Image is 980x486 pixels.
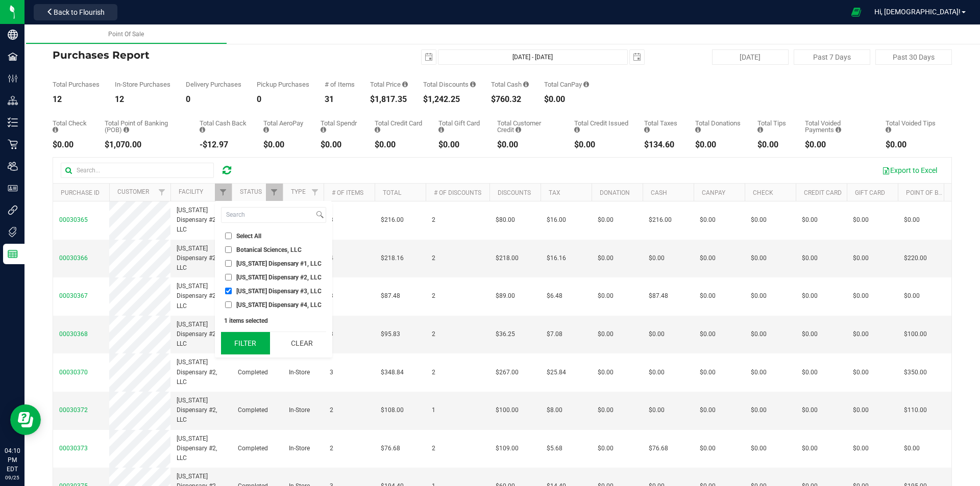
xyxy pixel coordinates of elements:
span: $0.00 [700,253,716,263]
span: 00030366 [59,254,88,262]
span: $216.00 [381,215,404,225]
p: 09/25 [5,474,20,481]
button: [DATE] [712,49,789,65]
a: Purchase ID [61,189,100,196]
inline-svg: Distribution [8,95,18,106]
span: $0.00 [853,329,869,339]
div: Total Credit Issued [574,120,629,133]
span: $0.00 [598,253,614,263]
div: Total Voided Tips [886,120,937,133]
span: $0.00 [649,253,665,263]
span: $7.08 [547,329,562,339]
inline-svg: Reports [8,249,18,259]
span: $0.00 [751,253,767,263]
span: $0.00 [802,368,818,377]
span: $108.00 [381,405,404,415]
a: Donation [600,189,630,196]
div: Total Credit Card [375,120,423,133]
span: $0.00 [904,215,920,225]
div: Total Donations [695,120,742,133]
span: $0.00 [751,329,767,339]
a: Filter [266,184,283,201]
span: $0.00 [649,329,665,339]
a: Discounts [498,189,531,196]
div: In-Store Purchases [115,81,170,88]
i: Sum of the successful, non-voided check payment transactions for all purchases in the date range. [53,126,58,133]
inline-svg: Configuration [8,73,18,84]
div: -$12.97 [200,141,248,149]
span: $6.48 [547,291,562,301]
span: $0.00 [700,444,716,453]
inline-svg: Company [8,30,18,40]
span: $0.00 [853,291,869,301]
a: Gift Card [855,189,885,196]
span: $0.00 [802,329,818,339]
span: $0.00 [853,444,869,453]
span: In-Store [289,405,310,415]
span: $0.00 [649,405,665,415]
span: $0.00 [649,368,665,377]
i: Sum of all account credit issued for all refunds from returned purchases in the date range. [574,126,580,133]
div: 0 [186,95,241,104]
span: $5.68 [547,444,562,453]
div: 31 [325,95,355,104]
span: $0.00 [598,291,614,301]
a: Type [291,188,306,195]
span: Hi, [DEMOGRAPHIC_DATA]! [874,8,961,16]
span: $0.00 [751,405,767,415]
a: CanPay [702,189,725,196]
span: 2 [432,291,435,301]
i: Sum of all tip amounts from voided payment transactions for all purchases in the date range. [886,126,891,133]
div: Total Customer Credit [497,120,559,133]
span: 00030373 [59,445,88,452]
input: Botanical Sciences, LLC [225,246,232,253]
span: Botanical Sciences, LLC [236,247,302,253]
i: Sum of the successful, non-voided Spendr payment transactions for all purchases in the date range. [321,126,326,133]
span: select [630,50,644,64]
button: Clear [277,332,326,354]
span: $0.00 [700,405,716,415]
span: $0.00 [853,253,869,263]
input: [US_STATE] Dispensary #1, LLC [225,260,232,267]
div: 12 [115,95,170,104]
span: $109.00 [496,444,519,453]
span: 2 [432,368,435,377]
span: [US_STATE] Dispensary #4, LLC [236,302,322,308]
a: Cash [651,189,667,196]
input: [US_STATE] Dispensary #4, LLC [225,301,232,308]
span: $216.00 [649,215,672,225]
span: $100.00 [904,329,927,339]
div: $0.00 [886,141,937,149]
input: Select All [225,233,232,239]
inline-svg: Retail [8,139,18,149]
button: Back to Flourish [34,4,117,20]
span: Open Ecommerce Menu [845,2,868,22]
span: $0.00 [853,368,869,377]
span: $87.48 [381,291,400,301]
a: Filter [154,184,170,201]
div: Total Gift Card [438,120,482,133]
span: $16.00 [547,215,566,225]
a: Check [753,189,773,196]
span: 00030370 [59,369,88,376]
a: # of Items [332,189,363,196]
span: $0.00 [598,215,614,225]
div: $1,070.00 [105,141,184,149]
a: Tax [549,189,560,196]
span: 00030368 [59,330,88,338]
span: $0.00 [598,444,614,453]
span: Select All [236,233,261,239]
div: $0.00 [544,95,589,104]
div: $1,242.25 [423,95,476,104]
div: Total Check [53,120,89,133]
div: 12 [53,95,100,104]
i: Sum of all tips added to successful, non-voided payments for all purchases in the date range. [757,126,763,133]
span: $95.83 [381,329,400,339]
div: Total Point of Banking (POB) [105,120,184,133]
span: $0.00 [853,405,869,415]
span: 2 [330,405,333,415]
i: Sum of the successful, non-voided point-of-banking payment transactions, both via payment termina... [124,126,129,133]
span: $218.00 [496,253,519,263]
span: $0.00 [751,444,767,453]
inline-svg: Inventory [8,117,18,127]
